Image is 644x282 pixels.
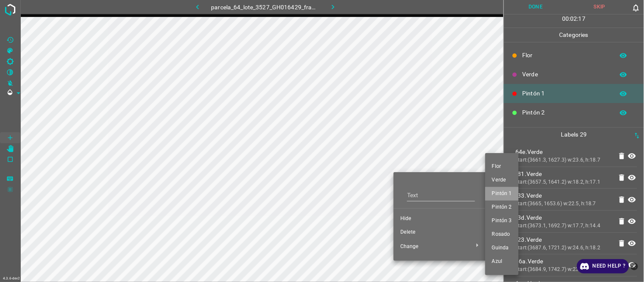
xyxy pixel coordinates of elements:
span: Pintón 2 [492,204,512,211]
span: Rosado [492,231,512,238]
span: Pintón 1 [492,190,512,198]
span: Azul [492,258,512,265]
span: Guinda [492,244,512,252]
span: Pintón 3 [492,217,512,225]
span: Verde [492,176,512,184]
span: Flor [492,163,512,170]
